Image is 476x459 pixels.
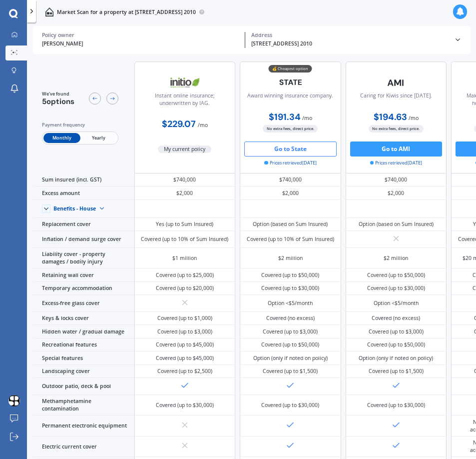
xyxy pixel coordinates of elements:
[240,173,341,187] div: $740,000
[350,141,443,156] button: Go to AMI
[141,235,228,243] div: Covered (up to 10% of Sum Insured)
[266,73,315,91] img: State-text-1.webp
[367,401,425,409] div: Covered (up to $30,000)
[278,254,303,262] div: $2 million
[240,186,341,200] div: $2,000
[360,92,432,111] div: Caring for Kiwis since [DATE].
[198,121,208,128] span: / mo
[261,284,319,292] div: Covered (up to $30,000)
[156,271,214,279] div: Covered (up to $25,000)
[162,118,196,130] b: $229.07
[346,186,447,200] div: $2,000
[134,186,236,200] div: $2,000
[263,125,318,132] span: No extra fees, direct price.
[96,202,108,214] img: Benefit content down
[251,40,448,48] div: [STREET_ADDRESS] 2010
[42,40,239,48] div: [PERSON_NAME]
[42,96,74,106] span: 5 options
[247,92,333,111] div: Award winning insurance company.
[268,299,313,307] div: Option <$5/month
[269,65,312,72] div: 💰 Cheapest option
[33,415,134,436] div: Permanent electronic equipment
[33,248,134,269] div: Liability cover - property damages / bodily injury
[370,159,423,166] span: Prices retrieved [DATE]
[156,341,214,348] div: Covered (up to $45,000)
[172,254,197,262] div: $1 million
[374,111,407,123] b: $194.63
[346,173,447,187] div: $740,000
[33,268,134,282] div: Retaining wall cover
[33,378,134,395] div: Outdoor patio, deck & pool
[33,231,134,248] div: Inflation / demand surge cover
[157,328,212,335] div: Covered (up to $3,000)
[8,395,20,406] img: AAcHTteBztwG7Z17C9R9W8x9ezMVQxNS1VNIKV-R4glwYa2UXDE=s96-c
[253,354,328,362] div: Option (only if noted on policy)
[372,314,420,322] div: Covered (no excess)
[33,436,134,457] div: Electric current cover
[33,338,134,352] div: Recreational features
[156,284,214,292] div: Covered (up to $20,000)
[266,314,315,322] div: Covered (no excess)
[367,284,425,292] div: Covered (up to $30,000)
[359,220,434,228] div: Option (based on Sum Insured)
[80,133,117,143] span: Yearly
[160,73,209,92] img: Initio.webp
[264,159,317,166] span: Prices retrieved [DATE]
[33,186,134,200] div: Excess amount
[157,314,212,322] div: Covered (up to $1,000)
[359,354,433,362] div: Option (only if noted on policy)
[384,254,408,262] div: $2 million
[367,341,425,348] div: Covered (up to $50,000)
[53,205,96,212] div: Benefits - House
[42,90,74,97] span: We've found
[33,325,134,338] div: Hidden water / gradual damage
[157,367,212,375] div: Covered (up to $2,500)
[156,401,214,409] div: Covered (up to $30,000)
[263,328,318,335] div: Covered (up to $3,000)
[261,341,319,348] div: Covered (up to $50,000)
[261,401,319,409] div: Covered (up to $30,000)
[253,220,328,228] div: Option (based on Sum Insured)
[261,271,319,279] div: Covered (up to $50,000)
[302,114,312,121] span: / mo
[33,282,134,295] div: Temporary accommodation
[158,145,211,153] span: My current policy
[369,367,424,375] div: Covered (up to $1,500)
[33,295,134,312] div: Excess-free glass cover
[367,271,425,279] div: Covered (up to $50,000)
[244,141,337,156] button: Go to State
[33,351,134,365] div: Special features
[409,114,419,121] span: / mo
[369,125,424,132] span: No extra fees, direct price.
[141,92,229,111] div: Instant online insurance; underwritten by IAG.
[33,365,134,378] div: Landscaping cover
[33,218,134,231] div: Replacement cover
[156,354,214,362] div: Covered (up to $45,000)
[134,173,236,187] div: $740,000
[57,8,196,16] p: Market Scan for a property at [STREET_ADDRESS] 2010
[33,395,134,416] div: Methamphetamine contamination
[251,32,448,38] div: Address
[247,235,334,243] div: Covered (up to 10% of Sum Insured)
[369,328,424,335] div: Covered (up to $3,000)
[45,7,54,16] img: home-and-contents.b802091223b8502ef2dd.svg
[33,312,134,325] div: Keys & locks cover
[42,121,118,128] div: Payment frequency
[43,133,80,143] span: Monthly
[42,32,239,38] div: Policy owner
[33,173,134,187] div: Sum insured (incl. GST)
[156,220,213,228] div: Yes (up to Sum Insured)
[374,299,419,307] div: Option <$5/month
[269,111,301,123] b: $191.34
[371,73,421,92] img: AMI-text-1.webp
[263,367,318,375] div: Covered (up to $1,500)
